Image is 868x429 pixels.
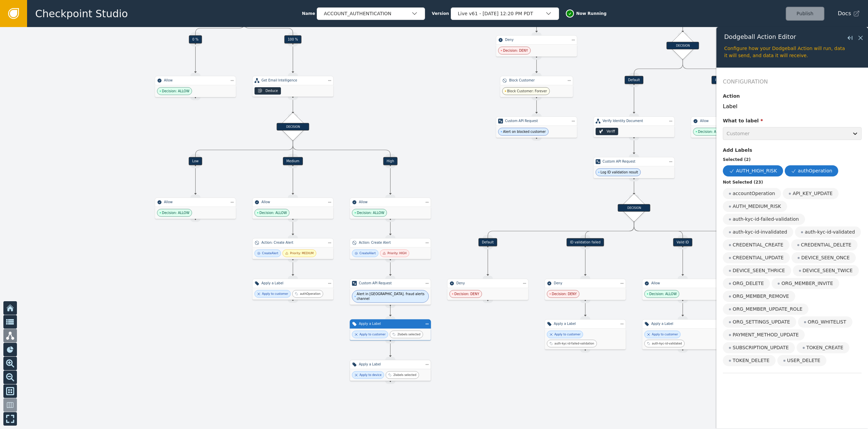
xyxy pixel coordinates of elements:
[451,7,559,20] button: Live v61 - [DATE] 12:20 PM PDT
[457,281,519,286] div: Deny
[798,316,852,328] div: ORG_WHITELIST
[566,238,604,246] div: ID validation failed
[723,316,796,328] div: ORG_SETTINGS_UPDATE
[162,210,190,215] span: Decision: ALLOW
[603,159,666,164] div: Custom API Request
[317,7,425,20] button: ACCOUNT_AUTHENTICATION
[607,129,615,134] div: Veriff
[792,252,856,263] div: DEVICE_SEEN_ONCE
[698,129,726,134] span: Decision: ALLOW
[162,89,190,93] span: Decision: ALLOW
[667,42,699,49] div: DECISION
[700,119,763,123] div: Allow
[359,321,422,326] div: Apply a Label
[458,10,545,17] div: Live v61 - [DATE] 12:20 PM PDT
[509,78,564,83] div: Block Customer
[724,34,796,40] span: Dodgeball Action Editor
[397,332,420,337] div: 2 labels selected
[552,291,577,296] span: Decision: DENY
[603,119,666,123] div: Verify Identity Document
[723,291,795,302] div: ORG_MEMBER_REMOVE
[724,45,860,59] div: Configure how your Dodgeball Action will run, data it will send, and data it will receive.
[723,227,793,238] div: auth-kyc-id-invalidated
[262,78,325,83] div: Get Email Intelligence
[283,157,303,165] div: Medium
[357,291,426,301] span: Alert in [GEOGRAPHIC_DATA]. fraud alerts channel
[793,265,859,276] div: DEVICE_SEEN_TWICE
[164,200,227,205] div: Allow
[302,10,315,17] span: Name
[478,238,497,246] div: Default
[712,76,751,84] div: ID already validated
[785,165,839,176] div: authOperation
[723,342,795,353] div: SUBSCRIPTION_UPDATE
[359,281,422,286] div: Custom API Request
[359,200,422,205] div: Allow
[387,251,406,256] div: Priority: HIGH
[262,281,325,286] div: Apply a Label
[357,210,384,215] span: Decision: ALLOW
[651,321,714,326] div: Apply a Label
[393,373,416,377] div: 2 labels selected
[290,251,314,256] div: Priority: MEDIUM
[359,373,381,377] div: Apply to device
[262,292,288,296] div: Apply to customer
[838,9,860,18] a: Docs
[262,200,325,205] div: Allow
[359,362,422,367] div: Apply a Label
[723,179,862,188] label: Not Selected ( 23 )
[777,355,826,366] div: USER_DELETE
[554,281,617,286] div: Deny
[723,329,805,340] div: PAYMENT_METHOD_UPDATE
[359,251,376,256] div: Create Alert
[383,157,397,165] div: High
[651,281,714,286] div: Allow
[723,147,752,154] label: Add Labels
[772,278,839,289] div: ORG_MEMBER_INVITE
[783,188,839,199] div: API_KEY_UPDATE
[723,252,790,263] div: CREDENTIAL_UPDATE
[838,9,851,18] span: Docs
[164,78,227,83] div: Allow
[35,6,128,21] span: Checkpoint Studio
[262,240,325,245] div: Action: Create Alert
[300,292,320,296] div: authOperation
[723,278,770,289] div: ORG_DELETE
[723,93,740,100] label: Action
[277,123,309,130] div: DECISION
[723,201,787,212] div: AUTH_MEDIUM_RISK
[505,38,568,42] div: Deny
[673,238,692,246] div: Valid ID
[795,227,861,238] div: auth-kyc-id-validated
[503,129,546,134] span: Alert on blocked customer
[601,170,638,174] span: Log ID validation result
[262,251,278,256] div: Create Alert
[723,157,862,165] label: Selected ( 2 )
[576,10,607,17] span: Now Running
[723,117,763,124] label: What to label
[723,239,789,251] div: CREDENTIAL_CREATE
[432,10,449,17] span: Version
[554,321,617,326] div: Apply a Label
[723,214,805,225] div: auth-kyc-id-failed-validation
[625,76,643,84] div: Default
[324,10,411,17] div: ACCOUNT_AUTHENTICATION
[554,332,580,337] div: Apply to customer
[723,355,776,366] div: TOKEN_DELETE
[618,204,650,211] div: DECISION
[505,119,568,123] div: Custom API Request
[723,304,808,315] div: ORG_MEMBER_UPDATE_ROLE
[454,291,480,296] span: Decision: DENY
[503,48,528,53] span: Decision: DENY
[723,165,783,176] div: AUTH_HIGH_RISK
[797,342,849,353] div: TOKEN_CREATE
[507,89,547,93] span: Block Customer: Forever
[359,332,385,337] div: Apply to customer
[554,341,594,346] div: auth-kyc-id-failed-validation
[723,265,791,276] div: DEVICE_SEEN_THRICE
[723,188,781,199] div: accountOperation
[189,157,202,165] div: Low
[649,291,677,296] span: Decision: ALLOW
[359,240,422,245] div: Action: Create Alert
[284,35,302,44] div: 100 %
